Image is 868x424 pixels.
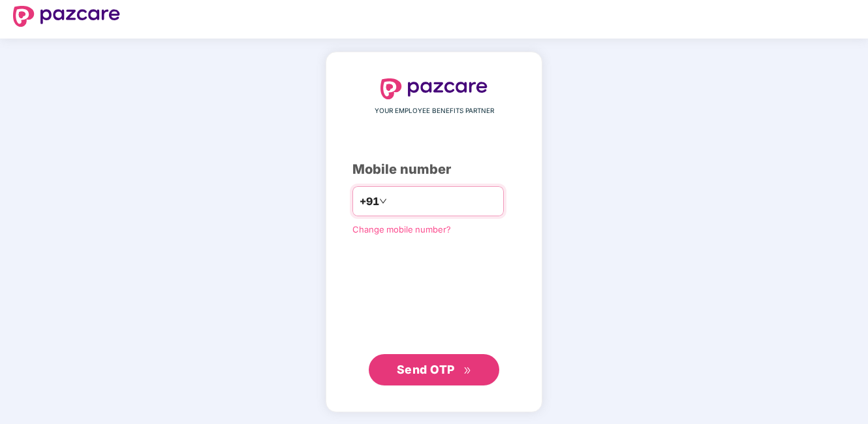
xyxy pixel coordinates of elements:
div: Mobile number [352,159,516,180]
span: double-right [463,367,472,375]
img: logo [380,78,488,99]
a: Change mobile number? [352,224,451,235]
span: down [379,197,387,205]
img: logo [13,6,120,27]
span: YOUR EMPLOYEE BENEFITS PARTNER [375,106,494,116]
button: Send OTPdouble-right [369,354,499,385]
span: Send OTP [397,363,455,376]
span: +91 [360,193,379,210]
